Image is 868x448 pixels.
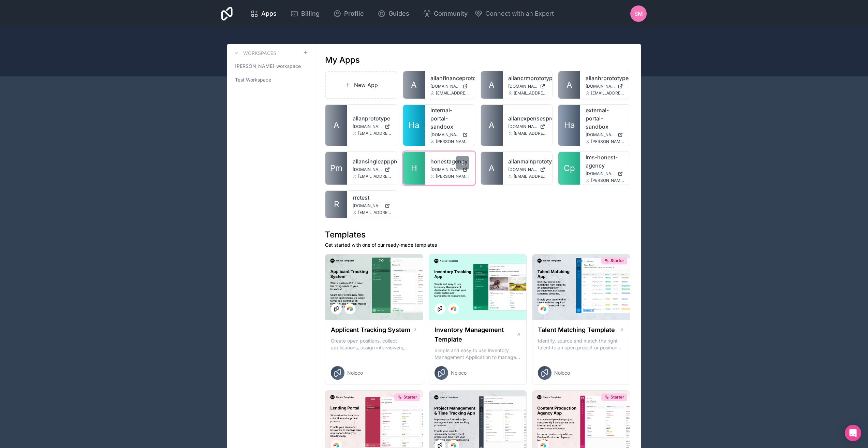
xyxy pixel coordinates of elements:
a: allanfinanceprototype [430,74,469,82]
img: Airtable Logo [451,443,456,448]
h1: My Apps [325,55,360,66]
span: [PERSON_NAME]-workspace [235,63,301,70]
a: A [403,71,425,99]
span: A [334,120,339,131]
h1: Inventory Management Template [435,325,516,344]
span: A [489,80,495,90]
p: Identify, source and match the right talent to an open project or position with our Talent Matchi... [538,337,624,351]
span: A [489,163,495,174]
a: [DOMAIN_NAME] [508,124,547,129]
a: A [481,105,503,146]
span: R [334,199,339,210]
a: Ha [558,105,580,146]
a: [DOMAIN_NAME] [586,171,624,176]
span: [DOMAIN_NAME] [586,84,615,89]
span: Test Workspace [235,76,271,83]
span: [DOMAIN_NAME] [508,167,538,172]
span: [DOMAIN_NAME] [430,84,460,89]
span: [DOMAIN_NAME] [508,124,538,129]
span: [DOMAIN_NAME] [508,84,538,89]
span: [EMAIL_ADDRESS][DOMAIN_NAME] [591,90,624,96]
a: [DOMAIN_NAME] [430,167,469,172]
a: [PERSON_NAME]-workspace [232,60,308,72]
a: external-portal-sandbox [586,106,624,131]
span: H [411,163,417,174]
a: allanmainprototypesingleapp [508,157,547,165]
img: Airtable Logo [347,306,353,312]
a: rrctest [353,193,392,202]
a: internal-portal-sandbox [430,106,469,131]
a: R [325,191,347,218]
a: allanhrprototype [586,74,624,82]
a: allanexpensesprototype [508,114,547,122]
a: honestagency [430,157,469,165]
a: allansingleappprototype [353,157,392,165]
button: Connect with an Expert [474,9,554,18]
span: Profile [344,9,364,18]
span: [DOMAIN_NAME] [353,167,382,172]
img: Airtable Logo [334,443,339,448]
a: A [481,71,503,99]
div: Open Intercom Messenger [845,425,861,441]
a: [DOMAIN_NAME] [508,84,547,89]
a: Cp [558,152,580,185]
span: [EMAIL_ADDRESS][DOMAIN_NAME] [358,174,392,179]
span: [DOMAIN_NAME] [353,124,382,129]
a: Profile [328,6,369,21]
p: Create open positions, collect applications, assign interviewers, centralise candidate feedback a... [331,337,417,351]
span: [DOMAIN_NAME] [430,132,460,138]
span: [PERSON_NAME][EMAIL_ADDRESS][DOMAIN_NAME] [436,174,469,179]
img: Airtable Logo [451,306,456,312]
h1: Applicant Tracking System [331,325,410,335]
span: Noloco [451,370,467,376]
span: Guides [388,9,409,18]
a: Workspaces [232,49,276,57]
img: Airtable Logo [541,443,546,448]
a: Billing [285,6,325,21]
span: [DOMAIN_NAME] [353,203,382,208]
a: Community [417,6,473,21]
a: lms-honest-agency [586,153,624,170]
span: [PERSON_NAME][EMAIL_ADDRESS][DOMAIN_NAME] [436,139,469,144]
a: [DOMAIN_NAME] [430,132,469,138]
a: New App [325,71,397,99]
span: [DOMAIN_NAME] [586,171,615,176]
span: [DOMAIN_NAME] [586,132,615,138]
span: Cp [564,163,575,174]
span: Starter [610,258,624,263]
span: [PERSON_NAME][EMAIL_ADDRESS][DOMAIN_NAME] [591,178,624,183]
span: Ha [564,120,575,131]
span: [EMAIL_ADDRESS][DOMAIN_NAME] [514,174,547,179]
span: [DOMAIN_NAME] [430,167,460,172]
span: Apps [261,9,277,18]
a: [DOMAIN_NAME] [353,203,392,208]
a: Guides [372,6,415,21]
span: Ha [409,120,419,131]
span: Starter [403,394,417,400]
span: Community [434,9,468,18]
p: Get started with one of our ready-made templates [325,242,630,248]
span: Billing [301,9,320,18]
span: [PERSON_NAME][EMAIL_ADDRESS][DOMAIN_NAME] [591,139,624,144]
a: allanprototype [353,114,392,122]
a: Ha [403,105,425,146]
span: [EMAIL_ADDRESS][DOMAIN_NAME] [514,90,547,96]
a: Test Workspace [232,74,308,86]
span: [EMAIL_ADDRESS][DOMAIN_NAME] [358,210,392,215]
a: [DOMAIN_NAME] [430,84,469,89]
a: H [403,152,425,185]
span: [EMAIL_ADDRESS][DOMAIN_NAME] [358,131,392,136]
p: Simple and easy to use Inventory Management Application to manage your stock, orders and Manufact... [435,347,521,361]
span: [EMAIL_ADDRESS][DOMAIN_NAME] [436,90,469,96]
a: A [325,105,347,146]
span: Noloco [554,370,570,376]
a: A [558,71,580,99]
span: Starter [610,394,624,400]
a: A [481,152,503,185]
span: Noloco [347,370,363,376]
span: A [489,120,495,131]
a: [DOMAIN_NAME] [508,167,547,172]
span: Connect with an Expert [485,9,554,18]
h3: Workspaces [243,50,276,57]
a: [DOMAIN_NAME] [586,132,624,138]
